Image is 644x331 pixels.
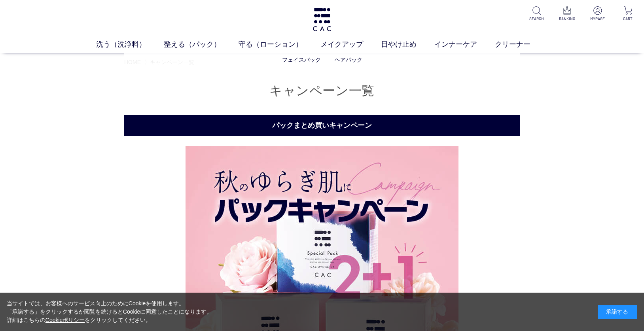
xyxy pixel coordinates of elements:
a: メイクアップ [320,39,381,50]
p: SEARCH [527,16,546,22]
a: MYPAGE [588,6,607,22]
a: 日やけ止め [381,39,434,50]
a: 守る（ローション） [239,39,320,50]
img: logo [312,8,332,31]
a: RANKING [557,6,577,22]
h1: キャンペーン一覧 [124,82,520,99]
p: CART [618,16,638,22]
h2: パックまとめ買いキャンペーン [124,115,520,136]
a: 整える（パック） [164,39,239,50]
a: ヘアパック [335,57,362,63]
a: Cookieポリシー [45,317,85,323]
a: 洗う（洗浄料） [96,39,164,50]
a: インナーケア [434,39,495,50]
p: MYPAGE [588,16,607,22]
a: SEARCH [527,6,546,22]
p: RANKING [557,16,577,22]
a: クリーナー [495,39,548,50]
a: CART [618,6,638,22]
div: 承諾する [598,305,637,319]
div: 当サイトでは、お客様へのサービス向上のためにCookieを使用します。 「承諾する」をクリックするか閲覧を続けるとCookieに同意したことになります。 詳細はこちらの をクリックしてください。 [7,299,212,324]
a: フェイスパック [282,57,321,63]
